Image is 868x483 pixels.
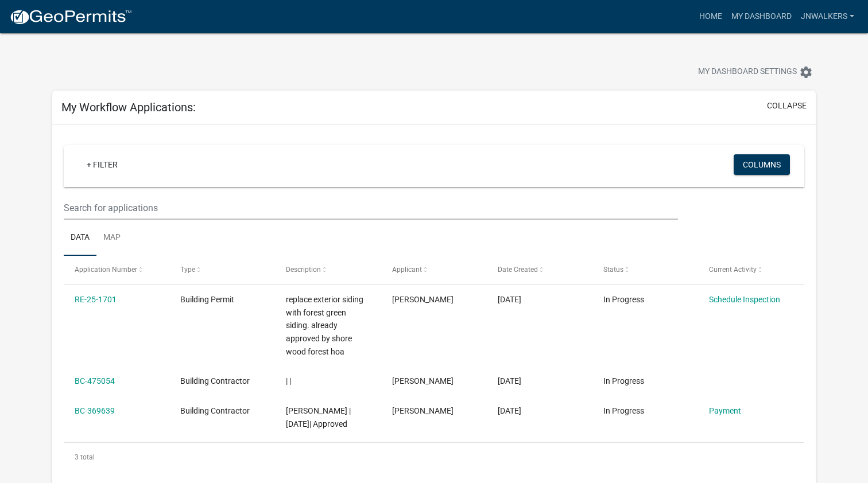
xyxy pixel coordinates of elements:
[709,266,757,274] span: Current Activity
[96,220,127,256] a: Map
[698,256,804,283] datatable-header-cell: Current Activity
[734,154,790,175] button: Columns
[286,406,351,429] span: nathan walker | 01/28/2025| Approved
[498,266,538,274] span: Date Created
[392,295,454,304] span: nathan walker
[727,6,796,28] a: My Dashboard
[75,406,115,415] a: BC-369639
[487,256,592,283] datatable-header-cell: Date Created
[52,124,816,482] div: collapse
[498,376,521,385] span: 09/08/2025
[286,376,291,385] span: | |
[799,65,813,79] i: settings
[498,295,521,304] span: 09/08/2025
[64,220,96,256] a: Data
[709,295,780,304] a: Schedule Inspection
[392,266,422,274] span: Applicant
[64,443,805,472] div: 3 total
[603,406,644,415] span: In Progress
[689,61,822,83] button: My Dashboard Settingssettings
[75,376,115,385] a: BC-475054
[75,266,137,274] span: Application Number
[75,295,117,304] a: RE-25-1701
[767,100,807,112] button: collapse
[392,406,454,415] span: nathan walker
[64,256,169,283] datatable-header-cell: Application Number
[180,406,250,415] span: Building Contractor
[392,376,454,385] span: nathan walker
[286,295,363,356] span: replace exterior siding with forest green siding. already approved by shore wood forest hoa
[64,196,679,220] input: Search for applications
[275,256,381,283] datatable-header-cell: Description
[709,406,741,415] a: Payment
[698,65,797,79] span: My Dashboard Settings
[77,154,127,175] a: + Filter
[180,295,234,304] span: Building Permit
[603,295,644,304] span: In Progress
[61,100,196,114] h5: My Workflow Applications:
[695,6,727,28] a: Home
[180,376,250,385] span: Building Contractor
[592,256,698,283] datatable-header-cell: Status
[498,406,521,415] span: 01/28/2025
[603,266,623,274] span: Status
[796,6,859,28] a: jnwalkers
[286,266,321,274] span: Description
[603,376,644,385] span: In Progress
[180,266,195,274] span: Type
[381,256,486,283] datatable-header-cell: Applicant
[169,256,275,283] datatable-header-cell: Type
